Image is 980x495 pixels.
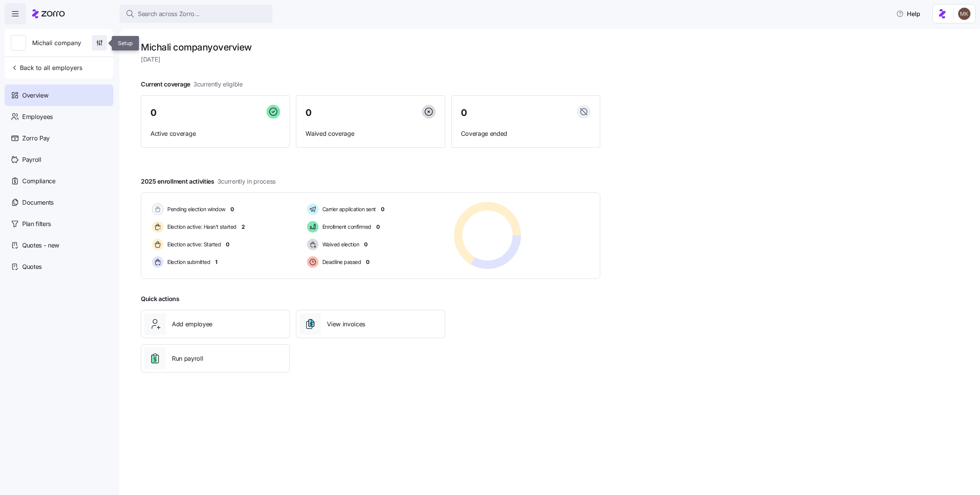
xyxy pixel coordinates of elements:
span: 0 [364,241,367,248]
span: Election active: Started [165,241,221,248]
span: Enrollment confirmed [320,223,371,231]
span: 3 currently in process [217,177,276,186]
span: Help [896,9,920,18]
span: 0 [230,205,234,213]
span: Active coverage [150,129,280,138]
span: Employees [22,112,53,122]
span: Overview [22,91,48,100]
a: Zorro Pay [5,127,113,149]
span: 2 [242,223,245,231]
span: Back to all employers [11,63,82,72]
a: Payroll [5,149,113,170]
span: 2025 enrollment activities [141,177,276,186]
a: Overview [5,85,113,106]
a: Documents [5,192,113,213]
img: 5ab780eebedb11a070f00e4a129a1a32 [958,8,970,20]
a: Quotes [5,256,113,277]
span: 0 [366,258,369,266]
span: Deadline passed [320,258,361,266]
span: Pending election window [165,205,225,213]
span: Coverage ended [461,129,591,138]
span: [DATE] [141,55,600,64]
span: Quick actions [141,294,180,304]
span: 0 [381,205,384,213]
span: 0 [461,108,467,117]
span: Payroll [22,155,41,164]
span: Carrier application sent [320,205,376,213]
span: Search across Zorro... [138,9,200,19]
span: Zorro Pay [22,134,50,143]
span: Compliance [22,176,56,186]
span: 0 [305,108,312,117]
span: 0 [150,108,157,117]
span: Michali company [32,38,81,48]
span: Quotes - new [22,241,59,250]
span: Waived coverage [305,129,435,138]
span: Election submitted [165,258,210,266]
a: Plan filters [5,213,113,234]
a: Compliance [5,170,113,192]
span: Plan filters [22,219,51,229]
span: 3 currently eligible [193,80,243,89]
span: Add employee [172,319,212,329]
button: Back to all employers [8,60,85,75]
span: 0 [226,241,229,248]
a: Quotes - new [5,234,113,256]
span: Waived election [320,241,359,248]
span: Quotes [22,262,42,272]
button: Help [890,6,926,21]
span: Run payroll [172,354,203,363]
span: 1 [215,258,217,266]
a: Employees [5,106,113,127]
h1: Michali company overview [141,41,600,53]
span: View invoices [327,319,365,329]
span: Current coverage [141,80,243,89]
span: Documents [22,198,54,207]
span: Election active: Hasn't started [165,223,237,231]
button: Search across Zorro... [119,5,273,23]
span: 0 [376,223,380,231]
